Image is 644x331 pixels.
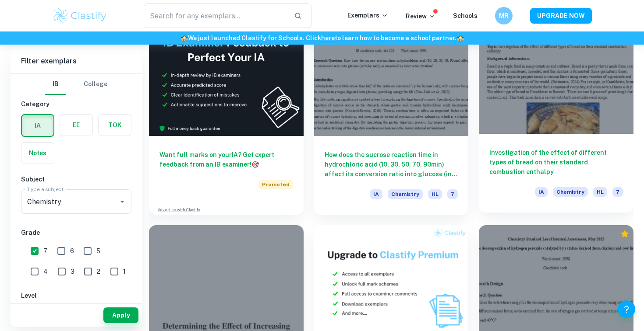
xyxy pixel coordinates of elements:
a: Want full marks on yourIA? Get expert feedback from an IB examiner!PromotedAdvertise with Clastify [149,21,304,215]
span: 4 [43,267,48,276]
span: IA [535,187,548,197]
button: Notes [21,143,54,164]
p: Exemplars [347,10,388,20]
input: Search for any exemplars... [144,3,287,28]
span: 🎯 [251,161,259,168]
a: Advertise with Clastify [158,207,200,213]
span: 1 [123,267,126,276]
div: Filter type choice [45,74,107,95]
span: Chemistry [553,187,588,197]
button: IB [45,74,66,95]
h6: Subject [21,174,131,184]
a: Investigation of the effect of different types of bread on their standard combustion enthalpyIACh... [479,21,633,215]
a: here [321,35,335,42]
button: MR [495,7,513,24]
span: Promoted [258,180,293,189]
h6: MR [499,11,509,21]
span: 2 [97,267,100,276]
span: 7 [612,187,623,197]
div: Premium [620,230,629,238]
span: HL [428,189,442,199]
span: IA [370,189,382,199]
a: How does the sucrose reaction time in hydrochloric acid (10, 30, 50, 70, 90min) affect its conver... [314,21,469,215]
span: 7 [43,246,47,256]
h6: Filter exemplars [11,49,142,73]
img: Thumbnail [149,21,304,136]
img: Clastify logo [52,7,108,24]
p: Review [406,11,435,21]
h6: Category [21,99,131,109]
span: 7 [447,189,458,199]
span: 🏫 [456,35,464,42]
h6: Level [21,291,131,300]
button: EE [60,115,92,136]
h6: Investigation of the effect of different types of bread on their standard combustion enthalpy [489,148,623,177]
span: 3 [71,267,74,276]
button: UPGRADE NOW [530,8,592,24]
button: Apply [103,307,138,323]
span: 5 [96,246,100,256]
label: Type a subject [27,185,64,193]
button: TOK [99,115,131,136]
a: Schools [453,12,478,19]
button: Help and Feedback [618,300,635,318]
span: 🏫 [180,35,188,42]
h6: We just launched Clastify for Schools. Click to learn how to become a school partner. [2,33,642,43]
h6: How does the sucrose reaction time in hydrochloric acid (10, 30, 50, 70, 90min) affect its conver... [325,150,458,179]
span: Chemistry [388,189,423,199]
button: College [84,74,107,95]
span: 6 [70,246,74,256]
button: IA [22,115,53,136]
span: HL [593,187,607,197]
h6: Grade [21,228,131,237]
button: Open [116,195,128,208]
h6: Want full marks on your IA ? Get expert feedback from an IB examiner! [159,150,293,169]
